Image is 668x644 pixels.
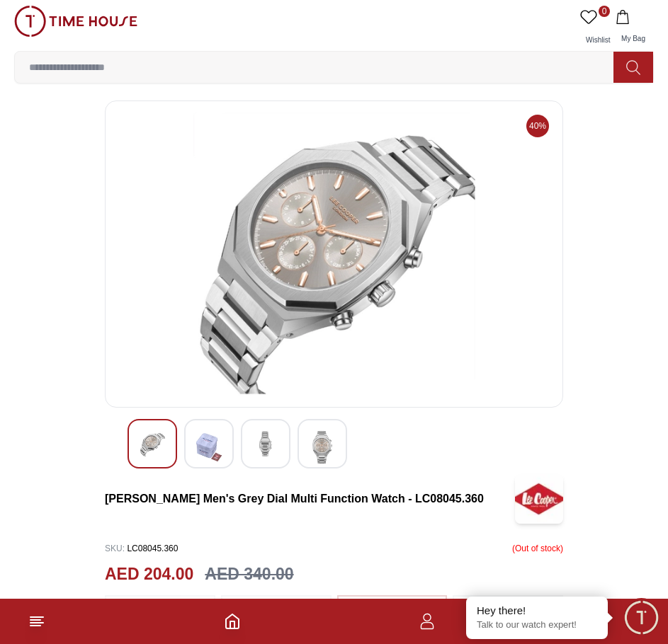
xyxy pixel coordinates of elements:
[580,36,616,44] span: Wishlist
[622,598,661,637] div: Chat Widget
[105,490,515,507] h3: [PERSON_NAME] Men's Grey Dial Multi Function Watch - LC08045.360
[613,6,654,51] button: My Bag
[477,604,597,618] div: Hey there!
[616,35,651,42] span: My Bag
[577,6,613,51] a: 0Wishlist
[105,538,178,559] p: LC08045.360
[526,115,549,137] span: 40%
[599,6,610,17] span: 0
[196,431,222,464] img: Lee Cooper Men's Silver Dial Multi Function Watch - LC08045.330
[105,544,125,553] span: SKU :
[310,431,335,464] img: Lee Cooper Men's Silver Dial Multi Function Watch - LC08045.330
[253,431,278,456] img: Lee Cooper Men's Silver Dial Multi Function Watch - LC08045.330
[105,562,193,587] h2: AED 204.00
[512,538,563,559] p: ( Out of stock )
[205,562,293,587] h3: AED 340.00
[224,613,241,630] a: Home
[140,431,165,456] img: Lee Cooper Men's Silver Dial Multi Function Watch - LC08045.330
[477,619,597,631] p: Talk to our watch expert!
[117,113,551,396] img: Lee Cooper Men's Silver Dial Multi Function Watch - LC08045.330
[515,474,563,524] img: Lee Cooper Men's Grey Dial Multi Function Watch - LC08045.360
[14,6,137,37] img: ...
